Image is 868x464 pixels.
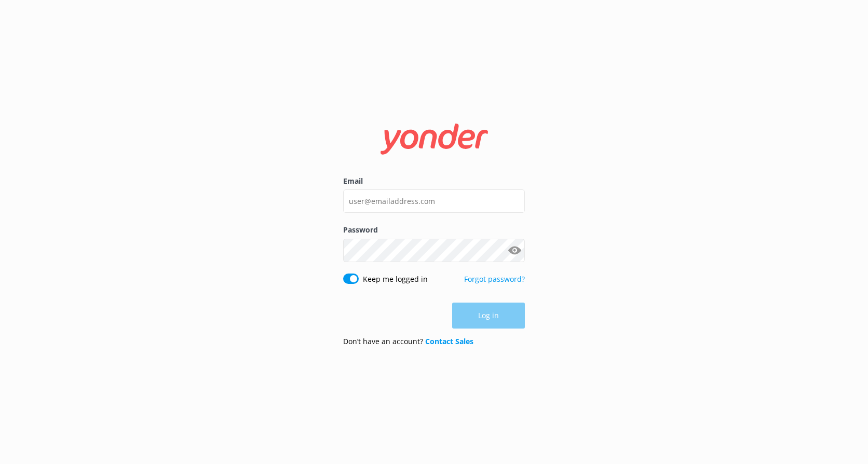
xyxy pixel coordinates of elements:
[343,175,525,187] label: Email
[504,240,525,261] button: Show password
[343,336,473,347] p: Don’t have an account?
[363,274,428,285] label: Keep me logged in
[464,274,525,284] a: Forgot password?
[425,336,473,346] a: Contact Sales
[343,224,525,236] label: Password
[343,189,525,213] input: user@emailaddress.com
